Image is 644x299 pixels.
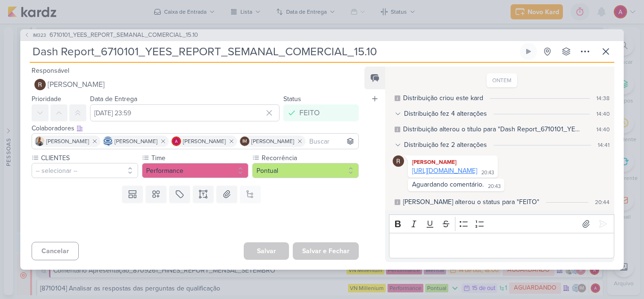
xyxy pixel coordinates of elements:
img: Rafael Dornelles [34,79,46,90]
div: FEITO [299,107,320,119]
div: Distribuição alterou o título para "Dash Report_6710101_YEES_REPORT_SEMANAL_COMERCIAL_15.10" [403,124,583,134]
label: Prioridade [32,95,61,103]
div: 20:43 [481,169,494,177]
input: Kard Sem Título [30,43,518,60]
div: 14:38 [596,94,610,103]
div: Editor toolbar [389,214,614,233]
div: Este log é visível à todos no kard [395,95,400,101]
span: [PERSON_NAME] [183,137,226,145]
label: Recorrência [261,153,359,163]
input: Select a date [90,104,280,121]
label: Data de Entrega [90,95,137,103]
img: Iara Santos [35,137,44,146]
div: 20:44 [595,198,610,206]
img: Caroline Traven De Andrade [103,137,113,146]
div: Este log é visível à todos no kard [395,127,400,132]
span: [PERSON_NAME] [251,137,294,145]
img: Alessandra Gomes [172,137,181,146]
div: Colaboradores [32,123,359,133]
label: CLIENTES [40,153,138,163]
button: Pontual [252,163,359,178]
div: Rafael alterou o status para "FEITO" [403,197,539,207]
div: Este log é visível à todos no kard [395,199,400,205]
div: 14:41 [598,141,610,149]
div: Editor editing area: main [389,233,614,259]
div: Ligar relógio [525,48,532,55]
label: Time [150,153,248,163]
span: [PERSON_NAME] [115,137,157,145]
p: IM [242,139,247,144]
span: [PERSON_NAME] [46,137,89,145]
div: Distribuição criou este kard [403,93,483,103]
span: IM323 [32,32,48,39]
input: Buscar [307,136,356,147]
button: FEITO [283,104,359,121]
button: Cancelar [32,242,79,260]
div: [PERSON_NAME] [410,157,496,167]
div: Distribuição fez 2 alterações [404,140,487,150]
img: Rafael Dornelles [393,155,404,167]
a: [URL][DOMAIN_NAME] [412,167,477,175]
div: 14:40 [596,125,610,134]
div: 20:43 [488,183,501,190]
div: Distribuição fez 4 alterações [404,109,487,119]
button: [PERSON_NAME] [32,76,359,93]
div: Aguardando comentário. [412,180,484,188]
div: Isabella Machado Guimarães [240,137,249,146]
label: Status [283,95,301,103]
div: 14:40 [596,110,610,118]
button: -- selecionar -- [32,163,138,178]
label: Responsável [32,67,69,75]
button: IM323 6710101_YEES_REPORT_SEMANAL_COMERCIAL_15.10 [24,31,198,40]
span: 6710101_YEES_REPORT_SEMANAL_COMERCIAL_15.10 [50,31,198,40]
button: Performance [142,163,248,178]
span: [PERSON_NAME] [48,79,105,90]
